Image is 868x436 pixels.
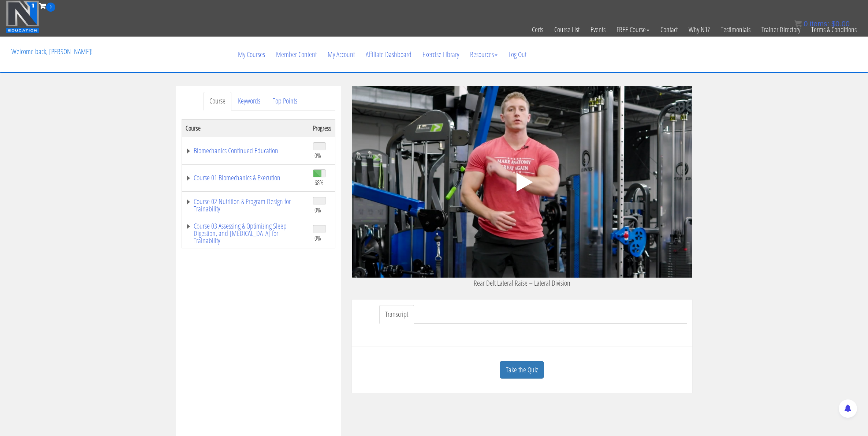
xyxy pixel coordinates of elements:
[267,92,303,110] a: Top Points
[683,12,715,48] a: Why N1?
[39,1,55,11] a: 0
[794,20,850,28] a: 0 items: $0.00
[322,37,360,72] a: My Account
[314,234,321,242] span: 0%
[500,361,544,379] a: Take the Quiz
[810,20,829,28] span: items:
[794,20,802,27] img: icon11.png
[585,12,611,48] a: Events
[655,12,683,48] a: Contact
[204,92,231,110] a: Course
[309,119,335,137] th: Progress
[314,206,321,214] span: 0%
[611,12,655,48] a: FREE Course
[806,12,862,48] a: Terms & Conditions
[314,178,324,187] span: 68%
[352,278,692,289] p: Rear Delt Lateral Raise – Lateral Division
[831,20,850,28] bdi: 0.00
[715,12,756,48] a: Testimonials
[465,37,503,72] a: Resources
[271,37,322,72] a: Member Content
[182,119,309,137] th: Course
[756,12,806,48] a: Trainer Directory
[232,92,266,110] a: Keywords
[549,12,585,48] a: Course List
[831,20,835,28] span: $
[232,37,271,72] a: My Courses
[6,37,98,66] p: Welcome back, [PERSON_NAME]!
[503,37,532,72] a: Log Out
[526,12,549,48] a: Certs
[186,198,306,213] a: Course 02 Nutrition & Program Design for Trainability
[314,151,321,159] span: 0%
[186,222,306,244] a: Course 03 Assessing & Optimizing Sleep Digestion, and [MEDICAL_DATA] for Trainability
[360,37,417,72] a: Affiliate Dashboard
[379,305,414,324] a: Transcript
[186,147,306,154] a: Biomechanics Continued Education
[186,174,306,181] a: Course 01 Biomechanics & Execution
[417,37,465,72] a: Exercise Library
[804,20,808,28] span: 0
[46,3,55,12] span: 0
[6,0,39,33] img: n1-education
